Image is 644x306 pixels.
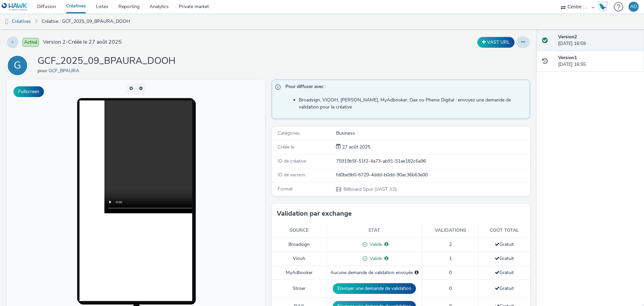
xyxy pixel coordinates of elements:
[272,252,327,266] td: Viooh
[558,34,577,40] strong: Version 2
[367,241,382,248] span: Valide
[13,86,44,97] button: Fullscreen
[299,97,526,111] li: Broadsign, VIOOH, [PERSON_NAME], MyAdbooker, Dax ou Phenix Digital : envoyez une demande de valid...
[415,269,419,276] div: Sélectionnez un deal ci-dessous et cliquez sur Envoyer pour envoyer une demande de validation à M...
[367,255,382,262] span: Valide
[2,3,28,11] img: undefined Logo
[336,158,529,165] div: 75919b5f-51f2-4a73-ab91-51ae182c6a96
[272,279,327,297] td: Stroer
[449,269,452,276] span: 0
[449,255,452,262] span: 1
[495,285,514,292] span: Gratuit
[272,237,327,252] td: Broadsign
[38,55,175,68] h1: GCF_2025_09_BPAURA_DOOH
[598,1,610,12] a: Hawk Academy
[336,130,529,137] div: Business
[3,18,10,25] img: dooh
[477,37,515,48] button: VAST URL
[278,172,305,178] span: ID de version
[285,83,523,92] span: Pour diffuser avec :
[336,172,529,178] div: fd0be9b0-6729-4ddd-b0dd-90ac36b63e00
[341,144,370,150] div: Création 27 août 2025, 16:55
[278,130,300,136] span: Catégories
[7,62,31,69] a: G
[38,13,133,30] a: Créative : GCF_2025_09_BPAURA_DOOH
[272,224,327,237] th: Source
[278,158,306,164] span: ID de créative
[449,285,452,292] span: 0
[49,68,82,74] a: GCF_BPAURA
[278,186,293,192] span: Format
[495,269,514,276] span: Gratuit
[476,37,516,48] div: Dupliquer la créative en un VAST URL
[558,54,577,61] strong: Version 1
[495,241,514,248] span: Gratuit
[422,224,479,237] th: Validations
[630,2,637,12] div: AD
[330,269,419,276] div: Aucune demande de validation envoyée
[22,38,39,47] span: Activé
[495,255,514,262] span: Gratuit
[598,1,608,12] img: Hawk Academy
[43,38,122,46] span: Version 2 - Créée le 27 août 2025
[343,186,397,192] span: Billboard Spot (VAST 3.0)
[333,283,416,294] button: Envoyer une demande de validation
[14,56,21,75] div: G
[558,34,639,47] div: [DATE] 16:59
[449,241,452,248] span: 2
[479,224,530,237] th: Coût total
[278,144,294,150] span: Créée le
[558,54,639,68] div: [DATE] 16:55
[327,224,422,237] th: Etat
[341,144,370,150] span: 27 août 2025
[38,68,49,74] span: pour
[272,266,327,279] td: MyAdbooker
[277,209,352,219] h3: Validation par exchange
